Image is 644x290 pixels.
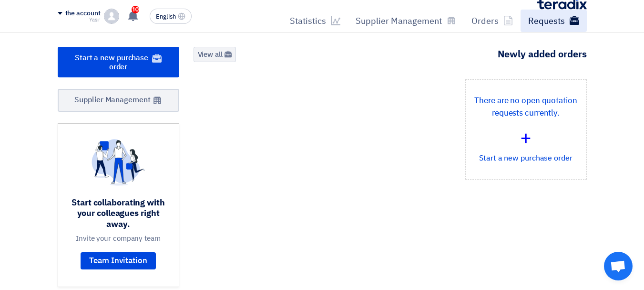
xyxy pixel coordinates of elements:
[76,233,161,244] font: Invite your company team
[81,252,156,269] a: Team Invitation
[75,52,148,73] font: Start a new purchase order
[520,124,532,152] font: +
[474,95,577,119] font: There are no open quotation requests currently.
[348,10,464,32] a: Supplier Management
[282,10,348,32] a: Statistics
[198,49,223,60] font: View all
[356,14,442,27] font: Supplier Management
[150,9,192,24] button: English
[290,14,326,27] font: Statistics
[464,10,521,32] a: Orders
[72,196,165,230] font: Start collaborating with your colleagues right away.
[604,252,633,280] div: Open chat
[528,14,565,27] font: Requests
[479,152,572,164] font: Start a new purchase order
[498,47,587,61] font: Newly added orders
[104,9,119,24] img: profile_test.png
[156,12,176,21] font: English
[89,16,101,24] font: Yasir
[194,47,236,62] a: View all
[74,94,150,106] font: Supplier Management
[65,8,101,18] font: the account
[92,139,145,186] img: invite_your_team.svg
[133,6,139,13] font: 10
[58,89,179,112] a: Supplier Management
[521,10,587,32] a: Requests
[89,255,147,267] font: Team Invitation
[471,14,499,27] font: Orders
